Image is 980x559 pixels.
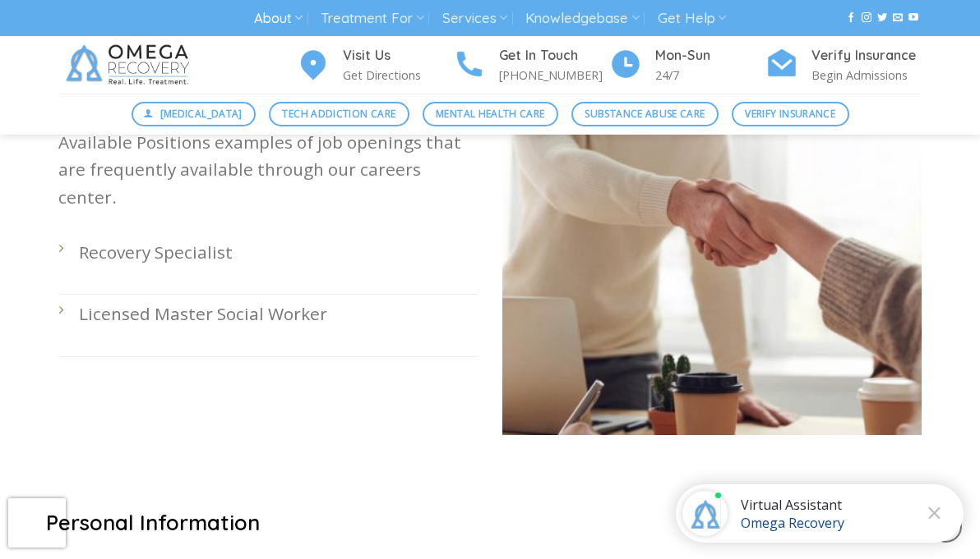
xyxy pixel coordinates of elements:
[8,498,66,548] iframe: reCAPTCHA
[46,509,934,536] h2: Personal Information
[655,66,765,85] p: 24/7
[499,45,609,66] h4: Get In Touch
[571,102,719,126] a: Substance Abuse Care
[745,106,835,121] span: Verify Insurance
[765,45,922,85] a: Verify Insurance Begin Admissions
[282,106,395,121] span: Tech Addiction Care
[893,12,903,24] a: Send us an email
[811,45,922,66] h4: Verify Insurance
[269,102,409,126] a: Tech Addiction Care
[525,3,639,34] a: Knowledgebase
[160,106,243,121] span: [MEDICAL_DATA]
[423,102,558,126] a: Mental Health Care
[321,3,423,34] a: Treatment For
[343,45,453,66] h4: Visit Us
[79,300,478,328] p: Licensed Master Social Worker
[436,106,544,121] span: Mental Health Care
[442,3,507,34] a: Services
[499,66,609,85] p: [PHONE_NUMBER]
[79,239,478,266] p: Recovery Specialist
[132,102,257,126] a: [MEDICAL_DATA]
[297,45,453,85] a: Visit Us Get Directions
[58,129,478,211] p: Available Positions examples of job openings that are frequently available through our careers ce...
[58,36,202,94] img: Omega Recovery
[846,12,856,24] a: Follow on Facebook
[877,12,887,24] a: Follow on Twitter
[655,45,765,66] h4: Mon-Sun
[732,102,849,126] a: Verify Insurance
[254,3,303,34] a: About
[908,12,918,24] a: Follow on YouTube
[343,66,453,85] p: Get Directions
[811,66,922,85] p: Begin Admissions
[453,45,609,85] a: Get In Touch [PHONE_NUMBER]
[658,3,726,34] a: Get Help
[862,12,871,24] a: Follow on Instagram
[585,106,705,121] span: Substance Abuse Care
